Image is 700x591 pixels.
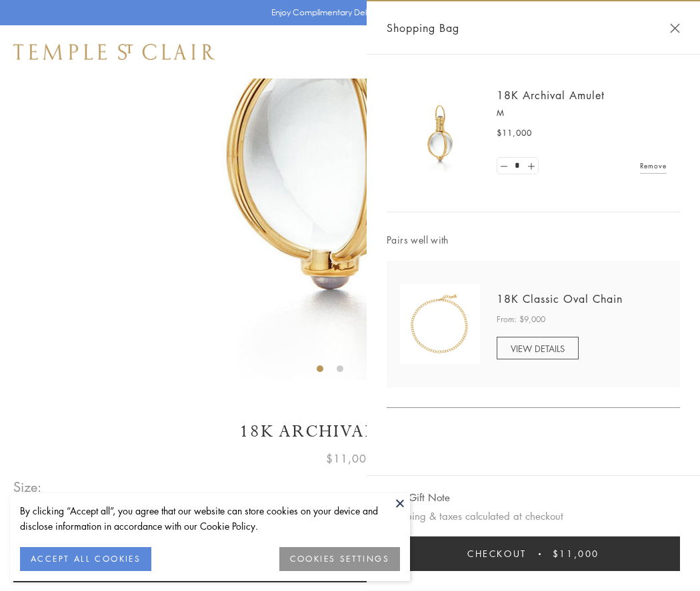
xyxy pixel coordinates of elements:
[13,420,687,443] h1: 18K Archival Amulet
[326,450,374,467] span: $11,000
[20,503,400,534] div: By clicking “Accept all”, you agree that our website can store cookies on your device and disclos...
[497,88,605,102] a: 18K Archival Amulet
[497,337,579,359] a: VIEW DETAILS
[400,93,480,173] img: 18K Archival Amulet
[524,158,537,174] a: Set quantity to 2
[670,23,680,33] button: Close Shopping Bag
[387,232,680,248] span: Pairs well with
[387,508,680,524] p: Shipping & taxes calculated at checkout
[640,158,667,173] a: Remove
[13,44,215,60] img: Temple St. Clair
[553,546,599,561] span: $11,000
[387,489,450,506] button: Add Gift Note
[400,284,480,364] img: N88865-OV18
[271,6,423,19] p: Enjoy Complimentary Delivery & Returns
[279,547,400,571] button: COOKIES SETTINGS
[467,546,527,561] span: Checkout
[497,106,667,120] p: M
[497,126,532,140] span: $11,000
[497,158,511,174] a: Set quantity to 0
[387,536,680,571] button: Checkout $11,000
[511,342,565,355] span: VIEW DETAILS
[387,19,459,37] span: Shopping Bag
[13,476,43,498] span: Size:
[20,547,151,571] button: ACCEPT ALL COOKIES
[497,313,545,326] span: From: $9,000
[497,292,623,306] a: 18K Classic Oval Chain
